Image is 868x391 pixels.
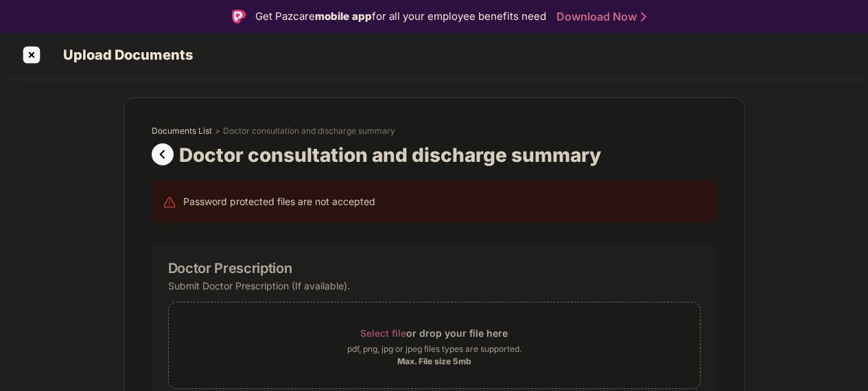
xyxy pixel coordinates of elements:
[556,10,642,24] a: Download Now
[360,327,406,339] span: Select file
[232,10,246,23] img: Logo
[215,126,220,137] div: >
[315,10,372,23] strong: mobile app
[163,195,176,209] img: svg+xml;base64,PHN2ZyB4bWxucz0iaHR0cDovL3d3dy53My5vcmcvMjAwMC9zdmciIHdpZHRoPSIyNCIgaGVpZ2h0PSIyNC...
[360,324,508,342] div: or drop your file here
[21,44,43,66] img: svg+xml;base64,PHN2ZyBpZD0iQ3Jvc3MtMzJ4MzIiIHhtbG5zPSJodHRwOi8vd3d3LnczLm9yZy8yMDAwL3N2ZyIgd2lkdG...
[223,126,395,137] div: Doctor consultation and discharge summary
[347,342,521,356] div: pdf, png, jpg or jpeg files types are supported.
[169,313,700,378] span: Select fileor drop your file herepdf, png, jpg or jpeg files types are supported.Max. File size 5mb
[255,8,546,25] div: Get Pazcare for all your employee benefits need
[397,356,471,367] div: Max. File size 5mb
[179,143,607,167] div: Doctor consultation and discharge summary
[152,143,179,165] img: svg+xml;base64,PHN2ZyBpZD0iUHJldi0zMngzMiIgeG1sbnM9Imh0dHA6Ly93d3cudzMub3JnLzIwMDAvc3ZnIiB3aWR0aD...
[168,260,292,276] div: Doctor Prescription
[168,276,350,295] div: Submit Doctor Prescription (If available).
[641,10,646,24] img: Stroke
[49,47,200,63] span: Upload Documents
[152,126,212,137] div: Documents List
[183,194,375,209] div: Password protected files are not accepted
